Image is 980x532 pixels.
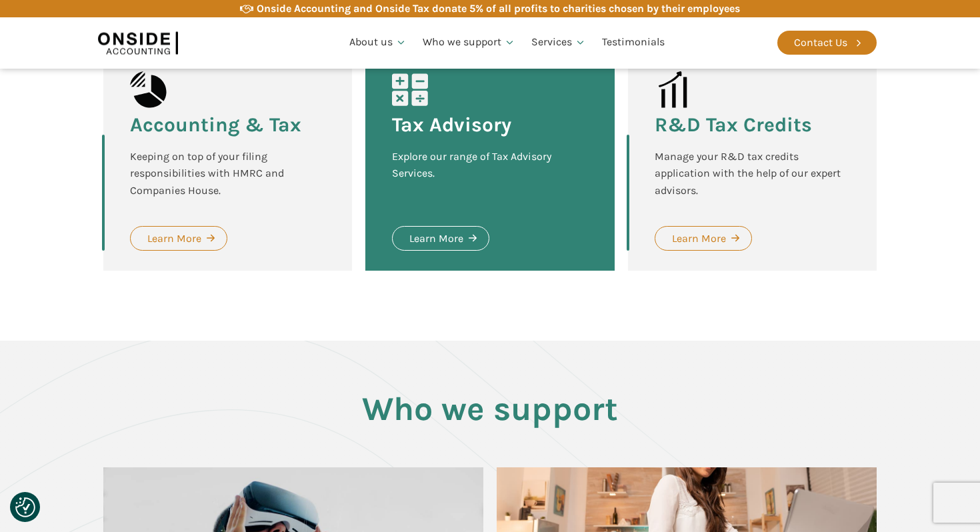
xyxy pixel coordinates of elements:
a: Learn More [392,226,489,251]
div: Learn More [672,230,726,247]
button: Consent Preferences [15,497,35,517]
a: Learn More [130,226,227,251]
h2: Who we support [103,391,877,427]
h3: Tax Advisory [392,115,511,135]
div: Explore our range of Tax Advisory Services. [392,148,587,199]
h3: Accounting & Tax [130,115,301,135]
a: Learn More [655,226,752,251]
div: Manage your R&D tax credits application with the help of our expert advisors. [655,148,850,199]
h3: R&D Tax Credits [655,115,812,135]
div: Learn More [409,230,463,247]
img: Onside Accounting [98,27,178,58]
div: Keeping on top of your filing responsibilities with HMRC and Companies House. [130,148,325,199]
a: Testimonials [594,20,673,65]
div: Contact Us [794,34,847,51]
a: About us [341,20,415,65]
div: Learn More [147,230,201,247]
a: Services [523,20,594,65]
a: Who we support [415,20,523,65]
a: Contact Us [777,31,877,55]
img: Revisit consent button [15,497,35,517]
